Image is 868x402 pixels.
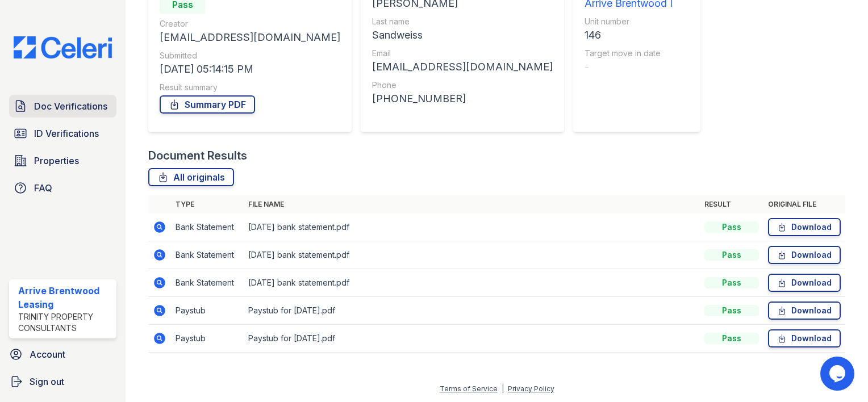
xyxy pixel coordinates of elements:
[34,181,52,195] span: FAQ
[34,154,79,167] span: Properties
[820,357,857,391] iframe: chat widget
[585,59,673,75] div: -
[244,325,700,353] td: Paystub for [DATE].pdf
[18,311,112,334] div: Trinity Property Consultants
[768,329,841,347] a: Download
[160,95,255,114] a: Summary PDF
[30,375,64,388] span: Sign out
[372,16,553,27] div: Last name
[585,16,673,27] div: Unit number
[704,333,759,344] div: Pass
[244,195,700,213] th: File name
[244,213,700,241] td: [DATE] bank statement.pdf
[768,274,841,292] a: Download
[9,122,116,145] a: ID Verifications
[171,241,244,269] td: Bank Statement
[171,297,244,325] td: Paystub
[704,277,759,288] div: Pass
[244,241,700,269] td: [DATE] bank statement.pdf
[171,269,244,297] td: Bank Statement
[171,325,244,353] td: Paystub
[372,59,553,75] div: [EMAIL_ADDRESS][DOMAIN_NAME]
[5,343,121,366] a: Account
[160,61,340,77] div: [DATE] 05:14:15 PM
[34,99,107,113] span: Doc Verifications
[372,79,553,91] div: Phone
[171,213,244,241] td: Bank Statement
[148,168,234,186] a: All originals
[502,384,504,393] div: |
[171,195,244,213] th: Type
[30,347,65,361] span: Account
[704,249,759,261] div: Pass
[704,221,759,233] div: Pass
[700,195,763,213] th: Result
[508,384,554,393] a: Privacy Policy
[244,269,700,297] td: [DATE] bank statement.pdf
[244,297,700,325] td: Paystub for [DATE].pdf
[768,246,841,264] a: Download
[34,127,99,140] span: ID Verifications
[763,195,845,213] th: Original file
[9,177,116,199] a: FAQ
[372,27,553,43] div: Sandweiss
[160,50,340,61] div: Submitted
[148,148,247,164] div: Document Results
[5,36,121,58] img: CE_Logo_Blue-a8612792a0a2168367f1c8372b55b34899dd931a85d93a1a3d3e32e68fde9ad4.png
[5,370,121,393] a: Sign out
[585,27,673,43] div: 146
[18,284,112,311] div: Arrive Brentwood Leasing
[160,82,340,93] div: Result summary
[9,95,116,118] a: Doc Verifications
[160,18,340,30] div: Creator
[9,149,116,172] a: Properties
[160,30,340,45] div: [EMAIL_ADDRESS][DOMAIN_NAME]
[372,48,553,59] div: Email
[585,48,673,59] div: Target move in date
[372,91,553,107] div: [PHONE_NUMBER]
[768,218,841,236] a: Download
[704,305,759,316] div: Pass
[768,301,841,320] a: Download
[440,384,498,393] a: Terms of Service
